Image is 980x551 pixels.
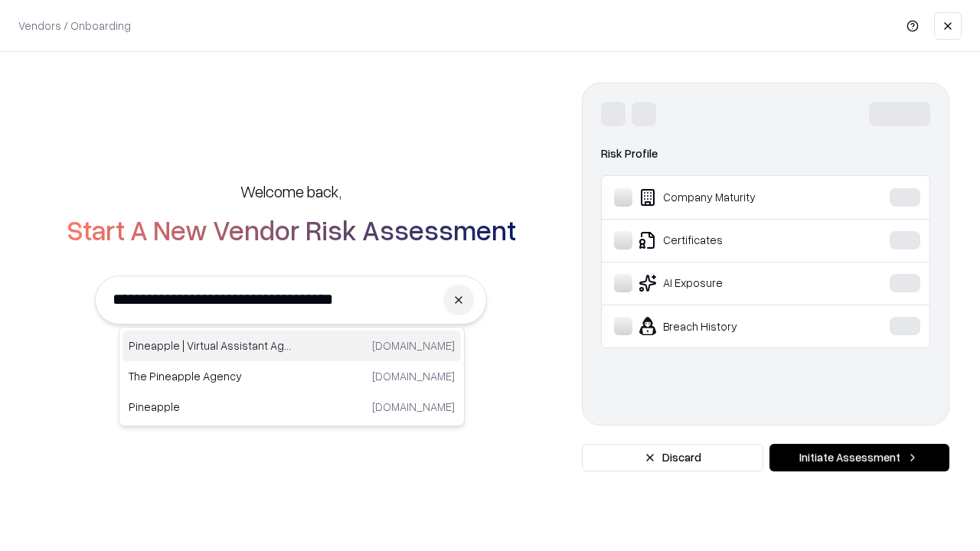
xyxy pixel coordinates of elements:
div: AI Exposure [614,274,843,292]
p: [DOMAIN_NAME] [372,399,455,415]
h2: Start A New Vendor Risk Assessment [67,214,516,245]
div: Certificates [614,231,843,249]
p: [DOMAIN_NAME] [372,368,455,384]
div: Breach History [614,317,843,335]
div: Suggestions [119,327,465,426]
button: Discard [582,444,763,471]
p: Pineapple | Virtual Assistant Agency [129,337,292,354]
div: Risk Profile [601,145,930,163]
div: Company Maturity [614,188,843,207]
p: Pineapple [129,399,292,415]
h5: Welcome back, [240,181,341,202]
p: [DOMAIN_NAME] [372,337,455,354]
p: The Pineapple Agency [129,368,292,384]
p: Vendors / Onboarding [18,18,131,34]
button: Initiate Assessment [769,444,949,471]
